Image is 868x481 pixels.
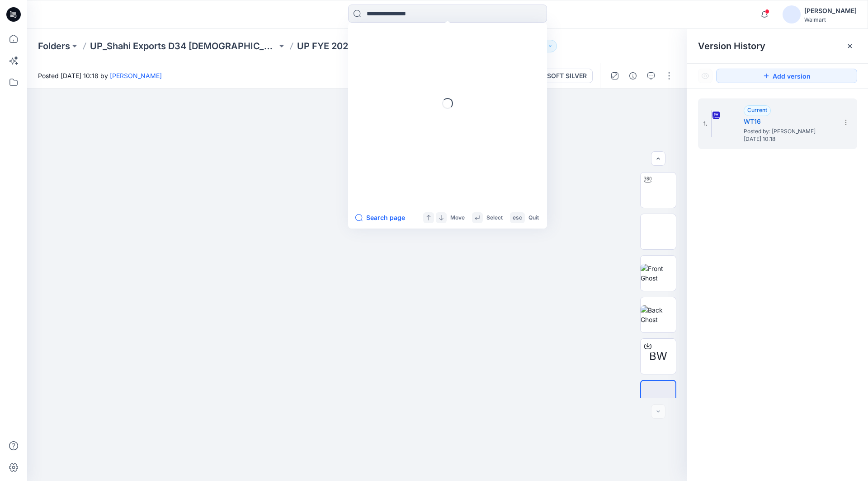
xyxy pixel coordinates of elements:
span: Posted [DATE] 10:18 by [38,71,162,80]
div: SOFT SILVER [547,71,587,81]
div: Walmart [804,16,857,23]
div: [PERSON_NAME] [804,5,857,16]
span: Posted by: Rahul Singh [744,127,834,136]
button: Search page [355,212,405,223]
button: Close [846,42,854,50]
button: Show Hidden Versions [698,69,712,83]
img: WT16 [711,110,712,137]
span: Version History [698,41,765,51]
img: avatar [783,5,801,23]
span: [DATE] 10:18 [744,136,834,142]
a: UP_Shahi Exports D34 [DEMOGRAPHIC_DATA] Tops [90,40,277,52]
a: Folders [38,40,70,52]
p: Quit [528,213,539,223]
img: Front Ghost [641,264,676,283]
span: 1. [703,120,708,128]
span: Current [747,107,767,113]
p: esc [513,213,522,223]
img: Back Ghost [641,305,676,324]
button: SOFT SILVER [531,69,593,83]
h5: WT16 [744,116,834,127]
span: BW [649,348,667,364]
button: Details [626,69,640,83]
a: [PERSON_NAME] [110,72,162,79]
a: UP FYE 2027 S2 D34 [DEMOGRAPHIC_DATA] Woven Tops [297,40,484,52]
p: Move [450,213,465,223]
button: Add version [716,69,857,83]
p: Select [486,213,503,223]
